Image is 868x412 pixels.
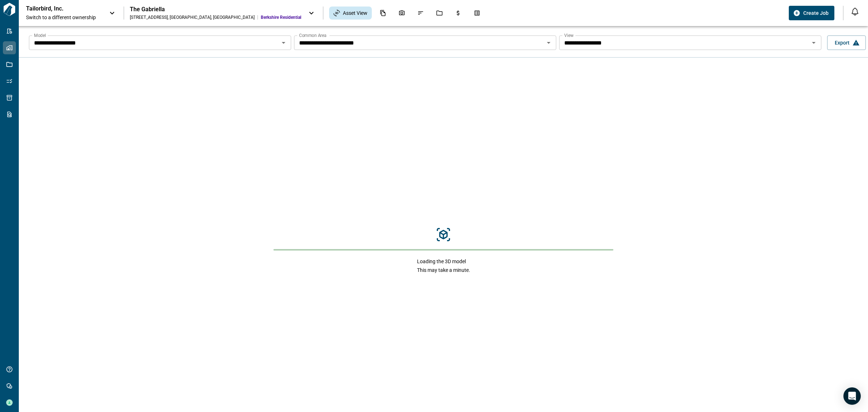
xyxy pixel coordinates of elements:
div: Asset View [329,7,372,20]
div: Jobs [432,7,447,19]
div: [STREET_ADDRESS] , [GEOGRAPHIC_DATA] , [GEOGRAPHIC_DATA] [130,14,255,20]
label: Model [34,32,46,38]
div: The Gabriella [130,6,301,13]
button: Open [278,38,289,48]
div: Takeoff Center [469,7,485,19]
div: Open Intercom Messenger [843,387,861,405]
button: Export [827,35,866,50]
span: Export [835,39,850,46]
div: Issues & Info [413,7,428,19]
span: This may take a minute. [417,266,470,274]
span: Asset View [343,9,367,17]
button: Open [809,38,819,48]
span: Loading the 3D model [417,258,470,265]
div: Budgets [451,7,466,19]
span: Create Job [803,9,829,17]
span: Switch to a different ownership [26,14,102,21]
label: View [564,32,574,38]
p: Tailorbird, Inc. [26,5,91,12]
button: Open notification feed [849,6,861,17]
button: Open [544,38,554,48]
span: Berkshire Residential [261,14,301,20]
button: Create Job [789,6,834,20]
div: Documents [375,7,391,19]
label: Common Area [299,32,327,38]
div: Photos [394,7,409,19]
